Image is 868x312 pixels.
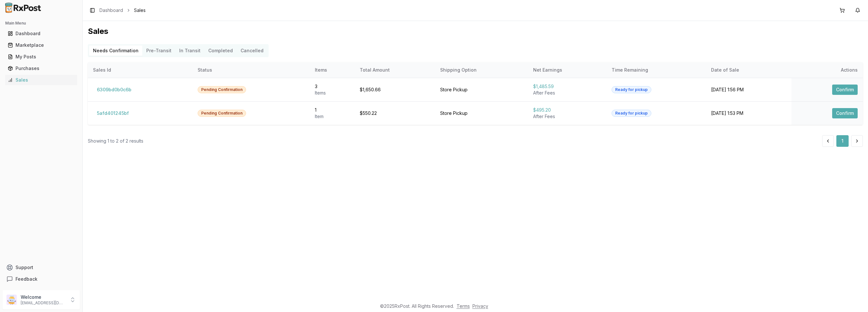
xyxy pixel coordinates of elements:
div: Marketplace [8,42,75,48]
a: Dashboard [5,28,77,39]
th: Total Amount [355,62,435,78]
div: Pending Confirmation [198,110,246,117]
div: Store Pickup [440,86,523,93]
button: Purchases [3,63,80,74]
button: 5afd401245bf [93,108,133,118]
th: Net Earnings [528,62,606,78]
button: Dashboard [3,28,80,39]
nav: breadcrumb [99,7,146,14]
h1: Sales [88,26,863,36]
div: Showing 1 to 2 of 2 results [88,138,143,144]
div: $1,650.66 [360,86,430,93]
div: Pending Confirmation [198,86,246,93]
p: [EMAIL_ADDRESS][DOMAIN_NAME] [21,300,66,306]
div: 1 [315,107,349,113]
div: Ready for pickup [612,86,651,93]
th: Status [192,62,309,78]
a: My Posts [5,51,77,63]
th: Items [310,62,355,78]
button: Cancelled [237,45,267,56]
div: $495.20 [533,107,601,113]
div: Ready for pickup [612,110,651,117]
span: Feedback [15,276,37,282]
button: 1 [836,135,849,147]
div: [DATE] 1:53 PM [711,110,786,116]
h2: Main Menu [5,21,77,26]
th: Actions [791,62,863,78]
div: Item [315,113,349,120]
div: [DATE] 1:56 PM [711,86,786,93]
img: User avatar [6,295,17,305]
a: Sales [5,74,77,86]
div: After Fees [533,113,601,120]
button: Confirm [832,108,858,118]
div: 3 [315,83,349,90]
img: RxPost Logo [3,3,44,13]
div: $1,485.59 [533,83,601,90]
div: Dashboard [8,30,75,37]
a: Dashboard [99,7,123,14]
th: Time Remaining [606,62,706,78]
button: Marketplace [3,40,80,50]
div: Item s [315,90,349,96]
button: My Posts [3,52,80,62]
a: Purchases [5,63,77,74]
button: Completed [204,45,237,56]
button: Pre-Transit [142,45,175,56]
a: Marketplace [5,39,77,51]
button: Feedback [3,273,80,285]
a: Privacy [472,303,488,309]
button: Sales [3,75,80,85]
span: Sales [134,7,146,14]
button: Needs Confirmation [89,45,142,56]
button: Confirm [832,85,858,95]
div: Purchases [8,65,75,72]
div: Store Pickup [440,110,523,116]
p: Welcome [21,294,66,300]
div: Sales [8,77,75,83]
button: In Transit [175,45,204,56]
a: Terms [457,303,470,309]
th: Shipping Option [435,62,528,78]
th: Date of Sale [706,62,791,78]
button: Support [3,262,80,273]
div: After Fees [533,90,601,96]
th: Sales Id [88,62,192,78]
div: My Posts [8,54,75,60]
div: $550.22 [360,110,430,116]
button: 6309bd0b0c6b [93,85,135,95]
